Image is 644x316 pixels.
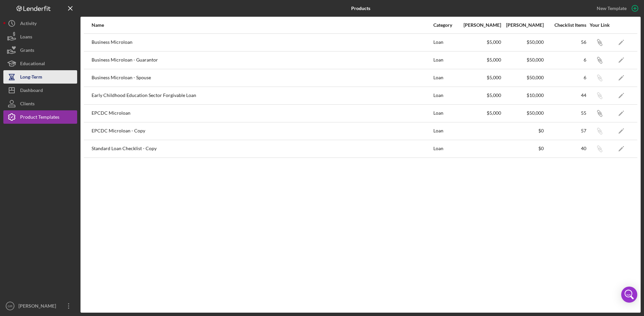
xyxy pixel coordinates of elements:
[502,110,544,116] div: $50,000
[92,123,433,139] div: EPCDC Microloan - Copy
[544,93,586,98] div: 44
[544,128,586,133] div: 57
[92,140,433,157] div: Standard Loan Checklist - Copy
[92,22,433,28] div: Name
[20,97,35,112] div: Clients
[20,43,34,59] div: Grants
[502,146,544,151] div: $0
[3,17,77,30] button: Activity
[502,57,544,63] div: $50,000
[3,70,77,84] button: Long-Term
[20,70,42,85] div: Long-Term
[92,52,433,69] div: Business Microloan - Guarantor
[502,128,544,133] div: $0
[92,70,433,86] div: Business Microloan - Spouse
[3,299,77,313] button: GR[PERSON_NAME]
[459,75,501,80] div: $5,000
[587,22,612,28] div: Your Link
[351,6,370,11] b: Products
[20,30,32,45] div: Loans
[459,22,501,28] div: [PERSON_NAME]
[433,22,459,28] div: Category
[8,304,12,308] text: GR
[502,93,544,98] div: $10,000
[433,87,459,104] div: Loan
[433,105,459,122] div: Loan
[20,57,45,72] div: Educational
[20,17,37,32] div: Activity
[3,57,77,70] button: Educational
[544,146,586,151] div: 40
[544,110,586,116] div: 55
[544,57,586,63] div: 6
[544,22,586,28] div: Checklist Items
[433,123,459,139] div: Loan
[433,140,459,157] div: Loan
[597,3,627,13] div: New Template
[92,87,433,104] div: Early Childhood Education Sector Forgivable Loan
[433,52,459,69] div: Loan
[621,287,637,303] div: Open Intercom Messenger
[593,3,641,13] button: New Template
[92,105,433,122] div: EPCDC Microloan
[502,75,544,80] div: $50,000
[459,93,501,98] div: $5,000
[17,299,60,314] div: [PERSON_NAME]
[3,110,77,124] button: Product Templates
[433,34,459,51] div: Loan
[502,22,544,28] div: [PERSON_NAME]
[544,39,586,45] div: 56
[20,84,43,99] div: Dashboard
[433,70,459,86] div: Loan
[459,39,501,45] div: $5,000
[459,110,501,116] div: $5,000
[92,34,433,51] div: Business Microloan
[3,43,77,57] button: Grants
[544,75,586,80] div: 6
[3,30,77,43] button: Loans
[3,97,77,110] button: Clients
[3,84,77,97] button: Dashboard
[459,57,501,63] div: $5,000
[502,39,544,45] div: $50,000
[20,110,59,125] div: Product Templates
